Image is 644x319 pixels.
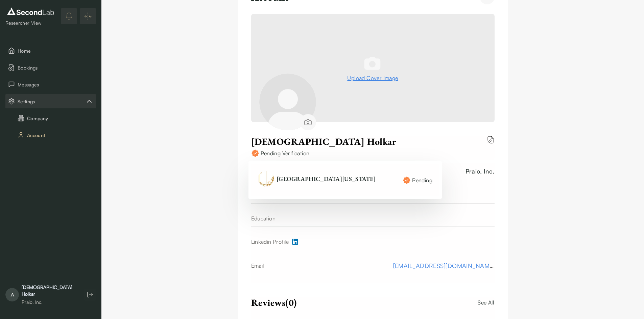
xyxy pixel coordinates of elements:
[61,8,77,24] button: notifications
[472,136,495,148] button: Edit biography
[80,8,96,24] button: Expand/Collapse sidebar
[251,262,264,270] div: Email
[5,77,96,91] button: Messages
[347,54,398,82] button: Upload Cover Image
[259,74,316,130] img: Advait Holkar
[5,20,56,26] div: Researcher View
[251,136,397,148] span: [DEMOGRAPHIC_DATA] Holkar
[5,94,96,108] button: Settings
[251,149,259,157] img: Not Verified
[292,238,299,245] img: linkedin
[22,284,77,297] div: [DEMOGRAPHIC_DATA] Holkar
[363,54,382,73] img: cloud upload icon
[18,81,93,88] span: Messages
[84,289,96,301] button: Log out
[277,175,376,183] div: [GEOGRAPHIC_DATA][US_STATE]
[251,238,289,246] div: Linkedin Profile
[347,74,398,82] div: Upload Cover Image
[478,298,494,307] a: See All
[18,47,93,54] span: Home
[393,262,495,269] a: [EMAIL_ADDRESS][DOMAIN_NAME]
[5,6,56,17] img: logo
[5,60,96,75] button: Bookings
[5,94,96,108] div: Settings sub items
[18,64,93,71] span: Bookings
[251,214,276,222] div: Education
[300,114,316,130] button: Edit profile photo
[412,176,432,184] div: Pending
[261,149,310,157] div: Pending Verification
[5,111,96,125] button: Company
[22,299,77,305] div: Praio, Inc.
[466,167,495,176] div: Praio, Inc.
[5,288,19,301] span: A
[5,44,96,58] button: Home
[18,98,85,105] span: Settings
[5,128,96,142] button: Account
[258,171,274,187] img: University
[403,176,411,184] img: Not Verified
[251,297,297,309] span: Reviews (0)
